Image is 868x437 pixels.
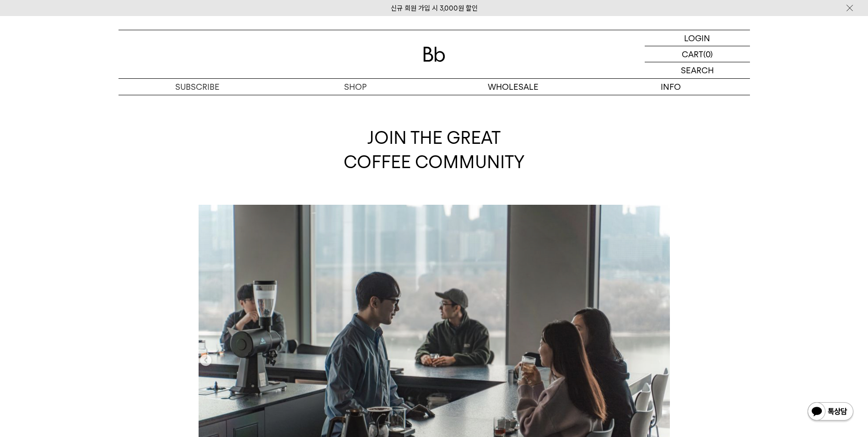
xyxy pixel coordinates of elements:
[684,30,710,46] p: LOGIN
[807,401,854,423] img: 카카오톡 채널 1:1 채팅 버튼
[681,62,714,78] p: SEARCH
[645,46,750,62] a: CART (0)
[344,127,525,172] span: JOIN THE GREAT COFFEE COMMUNITY
[276,79,434,95] a: SHOP
[119,79,276,95] a: SUBSCRIBE
[703,46,713,62] p: (0)
[645,30,750,46] a: LOGIN
[682,46,703,62] p: CART
[592,79,750,95] p: INFO
[423,47,445,62] img: 로고
[434,79,592,95] p: WHOLESALE
[391,4,478,12] a: 신규 회원 가입 시 3,000원 할인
